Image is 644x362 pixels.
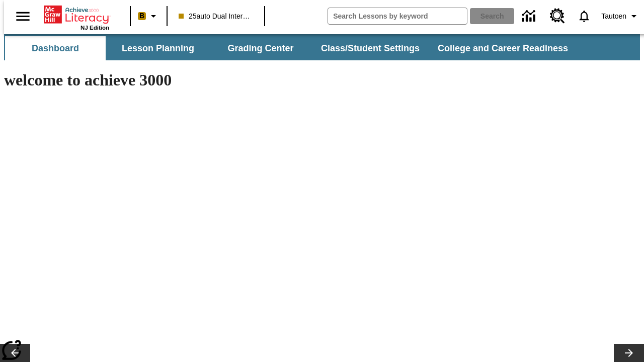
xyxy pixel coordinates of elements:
button: Open side menu [8,2,38,31]
a: Home [44,5,109,25]
button: Grading Center [210,36,311,60]
a: Notifications [571,3,597,29]
div: SubNavbar [4,36,577,60]
button: College and Career Readiness [430,36,576,60]
span: Tautoen [601,11,626,22]
h1: welcome to achieve 3000 [4,71,439,89]
button: Class/Student Settings [313,36,428,60]
button: Profile/Settings [597,7,644,25]
a: Resource Center, Will open in new tab [544,3,571,30]
button: Lesson carousel, Next [614,344,644,362]
div: Home [44,4,109,31]
button: Lesson Planning [108,36,208,60]
span: NJ Edition [80,25,109,31]
span: B [139,10,144,22]
div: SubNavbar [4,34,640,60]
input: search field [328,8,467,24]
span: 25auto Dual International [179,11,253,22]
a: Data Center [516,3,544,30]
button: Boost Class color is peach. Change class color [134,7,164,25]
button: Dashboard [5,36,106,60]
